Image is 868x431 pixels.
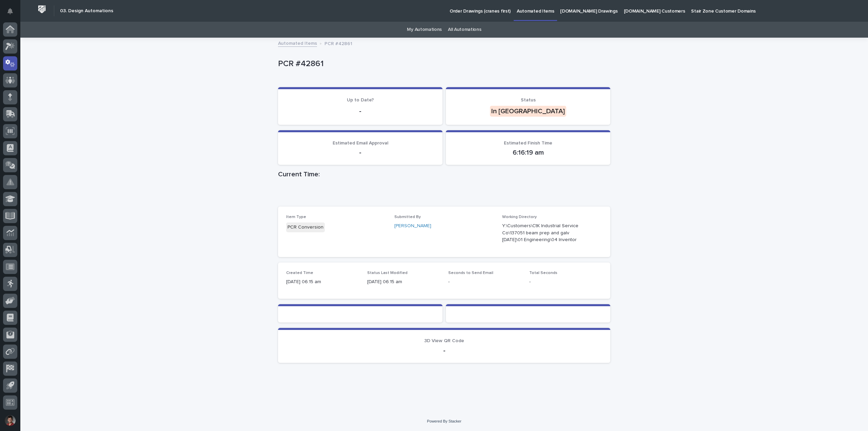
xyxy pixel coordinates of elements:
p: 6:16:19 am [454,149,602,157]
span: Working Directory [502,215,537,219]
span: Status [521,98,536,102]
div: In [GEOGRAPHIC_DATA] [490,106,566,117]
p: PCR #42861 [324,39,352,47]
span: 3D View QR Code [424,338,464,343]
button: users-avatar [3,413,17,428]
a: All Automations [448,22,481,38]
img: Workspace Logo [36,3,48,16]
p: - [529,278,602,286]
span: Estimated Email Approval [333,141,388,145]
p: Y:\Customers\CtK Industrial Service Co\137051 beam prep and galv [DATE]\01 Engineering\04 Inventor [502,222,586,243]
p: - [286,149,434,157]
p: PCR #42861 [278,59,608,69]
span: Seconds to Send Email [448,271,493,275]
button: Notifications [3,4,17,18]
p: - [286,347,602,355]
a: Powered By Stacker [427,419,461,423]
p: - [448,278,521,286]
a: [PERSON_NAME] [394,222,431,230]
span: Estimated Finish Time [504,141,552,145]
span: Up to Date? [347,98,374,102]
p: [DATE] 06:15 am [286,278,359,286]
span: Total Seconds [529,271,557,275]
span: Status Last Modified [367,271,408,275]
span: Submitted By [394,215,421,219]
a: My Automations [407,22,442,38]
div: PCR Conversion [286,222,325,232]
h1: Current Time: [278,170,610,178]
a: Automated Items [278,39,317,47]
iframe: Current Time: [278,181,610,207]
p: - [286,107,434,115]
h2: 03. Design Automations [60,8,113,14]
div: Notifications [8,8,17,19]
span: Item Type [286,215,306,219]
span: Created Time [286,271,313,275]
p: [DATE] 06:15 am [367,278,440,286]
